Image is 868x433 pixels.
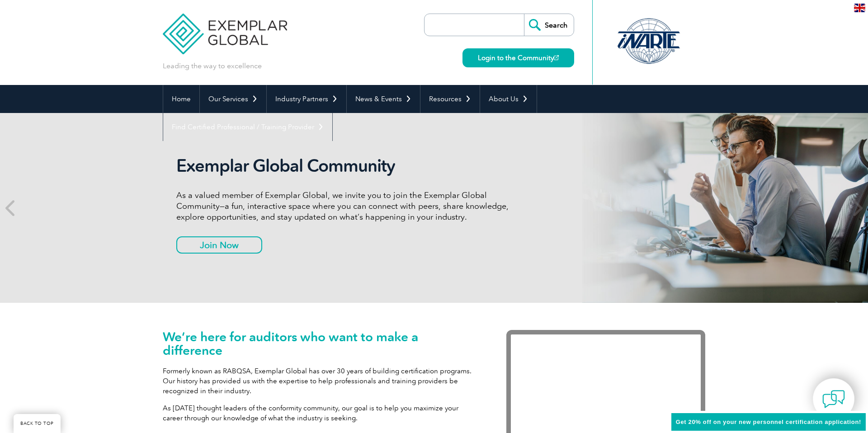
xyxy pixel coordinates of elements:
a: About Us [480,85,537,113]
a: Home [163,85,199,113]
input: Search [524,14,574,36]
h1: We’re here for auditors who want to make a difference [163,330,479,357]
img: en [854,4,865,12]
img: contact-chat.png [822,388,845,410]
a: Login to the Community [462,48,574,67]
h2: Exemplar Global Community [176,155,515,176]
p: As [DATE] thought leaders of the conformity community, our goal is to help you maximize your care... [163,403,479,423]
a: Resources [420,85,480,113]
a: Find Certified Professional / Training Provider [163,113,332,141]
a: Join Now [176,236,262,254]
p: Leading the way to excellence [163,61,262,71]
a: News & Events [347,85,420,113]
img: open_square.png [554,55,559,60]
a: Industry Partners [267,85,346,113]
a: BACK TO TOP [14,414,61,433]
p: Formerly known as RABQSA, Exemplar Global has over 30 years of building certification programs. O... [163,366,479,396]
p: As a valued member of Exemplar Global, we invite you to join the Exemplar Global Community—a fun,... [176,190,515,222]
span: Get 20% off on your new personnel certification application! [676,419,861,425]
a: Our Services [200,85,266,113]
